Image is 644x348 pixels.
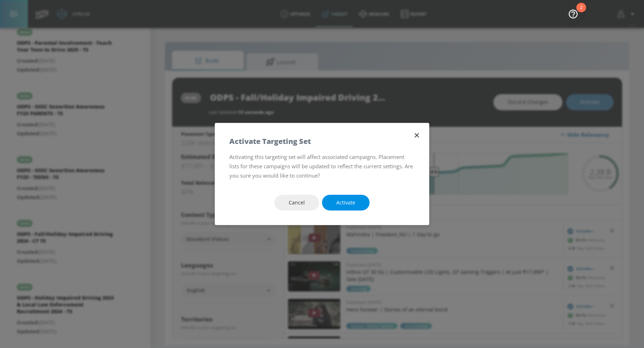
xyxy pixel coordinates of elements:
[274,195,319,211] button: Cancel
[580,8,582,17] div: 2
[563,4,583,24] button: Open Resource Center, 2 new notifications
[322,195,370,211] button: Activate
[289,198,305,207] span: Cancel
[229,137,311,145] h5: Activate Targeting Set
[336,198,355,207] span: Activate
[229,152,415,180] p: Activating this targeting set will affect associated campaigns. Placement lists for these campaig...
